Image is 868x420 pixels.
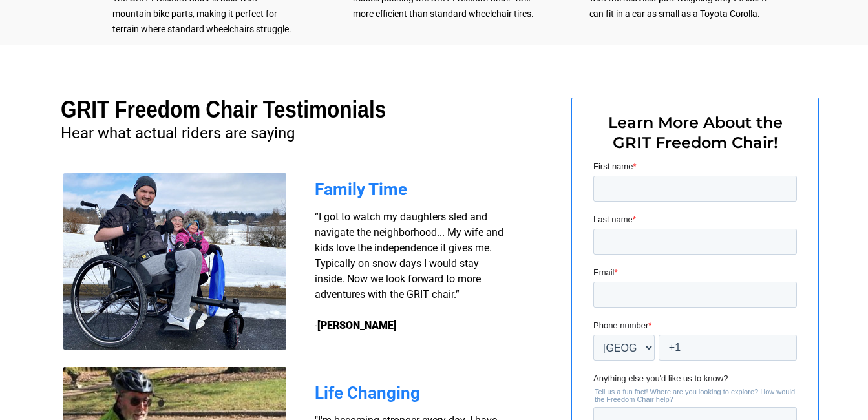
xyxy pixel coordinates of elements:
span: Family Time [315,180,407,199]
strong: [PERSON_NAME] [317,319,397,331]
span: Learn More About the GRIT Freedom Chair! [608,113,783,152]
span: Hear what actual riders are saying [61,124,295,142]
span: Life Changing [315,383,420,403]
span: “I got to watch my daughters sled and navigate the neighborhood... My wife and kids love the inde... [315,211,503,331]
span: GRIT Freedom Chair Testimonials [61,96,386,123]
